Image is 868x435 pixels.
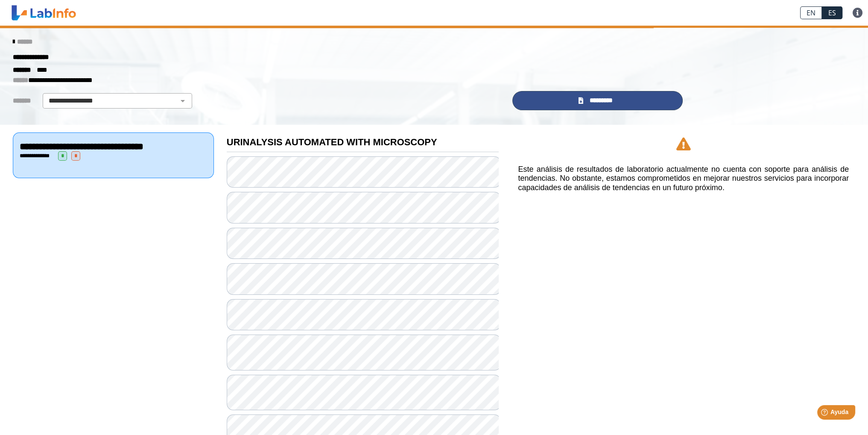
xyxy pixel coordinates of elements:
b: URINALYSIS AUTOMATED WITH MICROSCOPY [227,137,437,147]
h5: Este análisis de resultados de laboratorio actualmente no cuenta con soporte para análisis de ten... [518,165,849,193]
a: ES [822,6,842,19]
iframe: Help widget launcher [792,402,859,426]
a: EN [800,6,822,19]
